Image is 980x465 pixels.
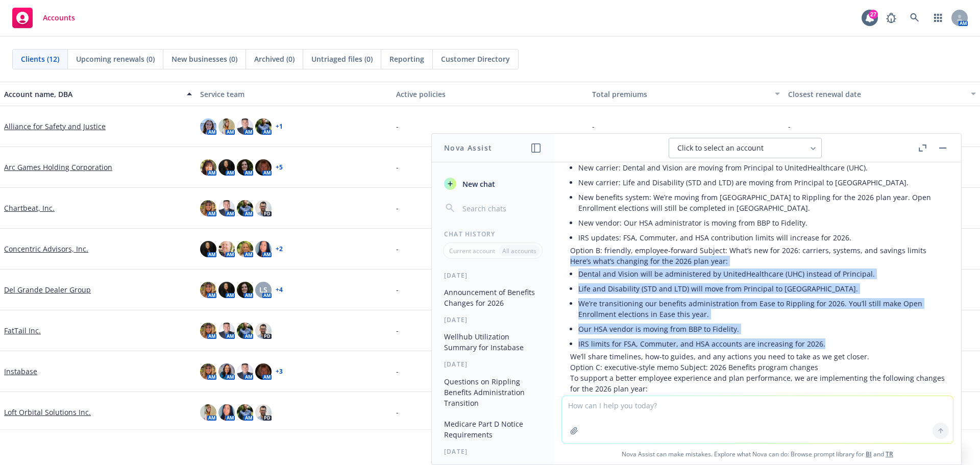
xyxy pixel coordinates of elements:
div: [DATE] [432,360,554,369]
p: Current account [449,247,495,255]
a: Del Grande Dealer Group [4,284,91,295]
span: Untriaged files (0) [311,54,373,64]
div: [DATE] [432,447,554,456]
a: Instabase [4,366,37,377]
span: - [396,366,399,377]
button: Click to select an account [669,138,822,158]
span: - [788,121,791,132]
span: - [396,325,399,336]
button: Service team [196,82,392,106]
img: photo [255,323,272,339]
button: Total premiums [588,82,784,106]
img: photo [237,200,253,216]
button: Questions on Rippling Benefits Administration Transition [440,373,546,411]
a: Loft Orbital Solutions Inc. [4,407,91,418]
span: Nova Assist can make mistakes. Explore what Nova can do: Browse prompt library for and [558,444,957,464]
li: Dental and Vision will be administered by UnitedHealthcare (UHC) instead of Principal. [578,266,945,281]
a: Report a Bug [881,8,901,28]
li: New vendor: Our HSA administrator is moving from BBP to Fidelity. [578,215,945,230]
span: New chat [460,179,495,189]
a: BI [866,450,872,458]
span: - [396,203,399,213]
img: photo [200,323,216,339]
div: Chat History [432,230,554,238]
img: photo [237,404,253,421]
img: photo [200,200,216,216]
span: - [396,243,399,254]
div: [DATE] [432,315,554,324]
a: + 5 [276,164,283,170]
h1: Nova Assist [444,142,492,153]
span: - [396,121,399,132]
a: Alliance for Safety and Justice [4,121,106,132]
img: photo [237,159,253,176]
p: We’ll share timelines, how-to guides, and any actions you need to take as we get closer. [570,351,945,362]
img: photo [200,118,216,135]
span: - [396,162,399,173]
a: + 1 [276,124,283,130]
a: Chartbeat, Inc. [4,203,55,213]
div: Closest renewal date [788,89,965,100]
img: photo [218,363,235,380]
span: Accounts [43,14,75,22]
span: Clients (12) [21,54,59,64]
button: Wellhub Utilization Summary for Instabase [440,328,546,356]
img: photo [237,323,253,339]
span: Click to select an account [677,143,764,153]
button: Closest renewal date [784,82,980,106]
li: IRS updates: FSA, Commuter, and HSA contribution limits will increase for 2026. [578,230,945,245]
a: FatTail Inc. [4,325,41,336]
p: Here’s what’s changing for the 2026 plan year: [570,256,945,266]
img: photo [255,159,272,176]
div: 27 [869,10,878,19]
img: photo [200,282,216,298]
li: New carrier: Life and Disability (STD and LTD) are moving from Principal to [GEOGRAPHIC_DATA]. [578,175,945,190]
img: photo [200,241,216,257]
li: Life and Disability (STD and LTD) will move from Principal to [GEOGRAPHIC_DATA]. [578,281,945,296]
img: photo [218,118,235,135]
input: Search chats [460,201,542,215]
button: Active policies [392,82,588,106]
li: New carrier: Dental and Vision are moving from Principal to UnitedHealthcare (UHC). [578,160,945,175]
img: photo [218,200,235,216]
li: New benefits system: We’re moving from [GEOGRAPHIC_DATA] to Rippling for the 2026 plan year. Open... [578,190,945,215]
li: IRS limits for FSA, Commuter, and HSA accounts are increasing for 2026. [578,336,945,351]
img: photo [218,404,235,421]
img: photo [237,118,253,135]
img: photo [218,159,235,176]
img: photo [255,404,272,421]
a: + 4 [276,287,283,293]
li: Carrier updates [578,394,945,438]
img: photo [255,363,272,380]
span: - [396,284,399,295]
div: Total premiums [592,89,769,100]
div: Account name, DBA [4,89,181,100]
a: Concentric Advisors, Inc. [4,243,88,254]
img: photo [218,282,235,298]
div: Active policies [396,89,584,100]
a: Arc Games Holding Corporation [4,162,112,173]
button: Announcement of Benefits Changes for 2026 [440,284,546,311]
p: Option B: friendly, employee-forward Subject: What’s new for 2026: carriers, systems, and savings... [570,245,945,256]
p: Option C: executive-style memo Subject: 2026 Benefits program changes [570,362,945,373]
span: Archived (0) [254,54,295,64]
img: photo [218,241,235,257]
span: New businesses (0) [171,54,237,64]
span: - [592,121,595,132]
a: + 3 [276,369,283,375]
span: Upcoming renewals (0) [76,54,155,64]
a: + 2 [276,246,283,252]
img: photo [255,118,272,135]
img: photo [237,363,253,380]
button: New chat [440,175,546,193]
img: photo [237,282,253,298]
img: photo [200,363,216,380]
img: photo [255,241,272,257]
a: Switch app [928,8,948,28]
li: Our HSA vendor is moving from BBP to Fidelity. [578,322,945,336]
a: TR [886,450,893,458]
img: photo [200,159,216,176]
div: [DATE] [432,271,554,280]
li: We’re transitioning our benefits administration from Ease to Rippling for 2026. You’ll still make... [578,296,945,322]
p: To support a better employee experience and plan performance, we are implementing the following c... [570,373,945,394]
